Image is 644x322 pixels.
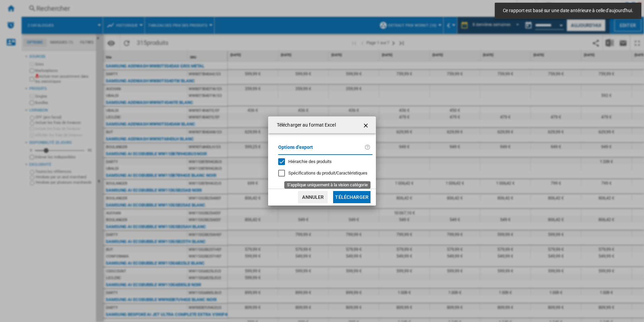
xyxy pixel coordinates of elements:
[333,191,371,203] button: Télécharger
[362,122,371,130] ng-md-icon: getI18NText('BUTTONS.CLOSE_DIALOG')
[360,118,373,132] button: getI18NText('BUTTONS.CLOSE_DIALOG')
[288,159,332,164] span: Hiérarchie des produits
[278,158,367,165] md-checkbox: Hiérarchie des produits
[288,170,367,176] div: S'applique uniquement à la vision catégorie
[298,191,328,203] button: Annuler
[273,122,336,129] h4: Télécharger au format Excel
[278,143,364,156] label: Options d'export
[501,7,635,14] span: Ce rapport est basé sur une date antérieure à celle d'aujourd'hui.
[288,170,367,176] span: Spécifications du produit/Caractéristiques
